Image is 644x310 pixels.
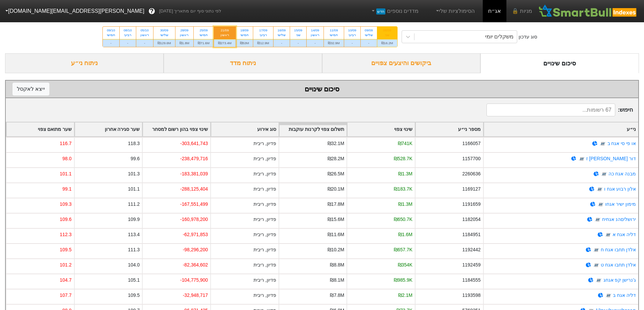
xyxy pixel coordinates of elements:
div: 116.7 [60,140,72,147]
div: - [103,39,119,47]
div: שני [294,33,302,37]
div: ₪1.8M [175,39,193,47]
div: 1192459 [462,261,481,269]
div: 1182054 [462,216,481,223]
div: 1191659 [462,201,481,208]
span: חדש [376,8,385,15]
div: 111.2 [128,201,140,208]
div: 98.0 [63,155,72,162]
div: 15/09 [294,28,302,33]
div: חמישי [328,33,340,37]
a: ג'נרישן קפ אגחג [603,277,636,283]
div: ₪354K [398,261,412,269]
div: -98,296,200 [183,246,208,253]
div: -62,971,853 [183,231,208,238]
img: tase link [593,262,600,269]
div: 1184555 [462,277,481,284]
div: 16/09 [278,28,286,33]
div: ₪273.4M [214,39,236,47]
div: סיכום שינויים [13,84,631,94]
a: אלון רבוע אגח ו [604,186,636,192]
div: - [273,39,290,47]
img: tase link [601,171,607,177]
div: ניתוח מדד [164,53,322,73]
div: ₪183.7K [394,186,412,193]
div: 18/09 [240,28,249,33]
div: שלישי [158,33,171,37]
a: ירושליםהנ אגחיח [602,217,636,222]
img: tase link [605,292,612,299]
img: tase link [594,216,601,223]
div: פדיון, ריבית [254,277,276,284]
div: 109.5 [60,246,72,253]
div: ₪657.7K [394,246,412,253]
div: 101.2 [60,261,72,269]
span: לפי נתוני סוף יום מתאריך [DATE] [159,8,221,15]
div: רביעי [348,33,356,37]
a: דליה אגח א [613,232,636,237]
div: פדיון, ריבית [254,261,276,269]
div: ביקושים והיצעים צפויים [322,53,481,73]
a: מדדים נוספיםחדש [367,4,421,18]
div: 105.1 [128,277,140,284]
img: tase link [599,140,606,147]
img: tase link [597,201,604,208]
div: ₪28.2M [328,155,344,162]
div: - [136,39,153,47]
div: 99.6 [130,155,140,162]
div: 1193598 [462,292,481,299]
div: Toggle SortBy [347,122,415,136]
div: - [120,39,136,47]
img: tase link [605,231,612,238]
div: חמישי [198,33,210,37]
div: ₪11.6M [328,231,344,238]
div: - [290,39,306,47]
div: 109.9 [128,216,140,223]
div: - [361,39,377,47]
div: - [344,39,360,47]
div: -32,948,717 [183,292,208,299]
div: Toggle SortBy [6,122,74,136]
div: ₪32.9M [324,39,344,47]
div: 1184951 [462,231,481,238]
div: - [307,39,324,47]
div: 101.1 [128,186,140,193]
div: ראשון [218,33,232,37]
span: חיפוש : [486,104,633,116]
div: 1157700 [462,155,481,162]
div: -183,381,039 [180,170,208,177]
div: -238,479,716 [180,155,208,162]
div: 101.1 [60,170,72,177]
div: חמישי [107,33,115,37]
div: פדיון, ריבית [254,216,276,223]
div: 1192442 [462,246,481,253]
div: ₪1.6M [398,231,412,238]
div: 14/09 [311,28,319,33]
div: פדיון, ריבית [254,170,276,177]
div: סוג עדכון [519,33,537,40]
div: פדיון, ריבית [254,140,276,147]
input: 67 רשומות... [486,104,615,116]
div: Toggle SortBy [484,122,638,136]
img: tase link [596,186,603,193]
div: Toggle SortBy [279,122,347,136]
div: -288,125,404 [180,186,208,193]
img: tase link [593,247,600,253]
div: ₪2.1M [398,292,412,299]
div: ₪7.8M [330,292,344,299]
div: פדיון, ריבית [254,246,276,253]
div: 112.3 [60,231,72,238]
div: ראשון [140,33,149,37]
div: 99.1 [63,186,72,193]
div: -104,775,900 [180,277,208,284]
div: 09/09 [365,28,373,33]
div: 109.6 [60,216,72,223]
div: -167,551,499 [180,201,208,208]
div: 08/09 [381,28,393,33]
div: ניתוח ני״ע [5,53,164,73]
div: ₪8.1M [330,277,344,284]
div: 113.4 [128,231,140,238]
div: שלישי [278,33,286,37]
div: 30/09 [158,28,171,33]
div: 101.3 [128,170,140,177]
